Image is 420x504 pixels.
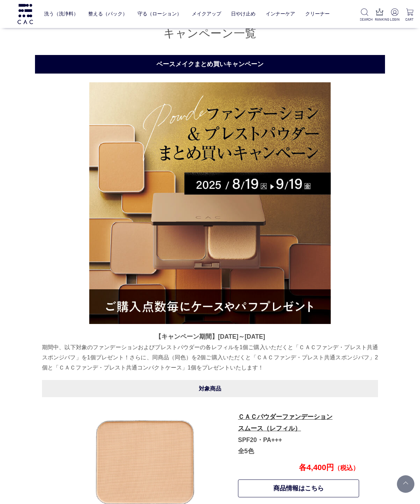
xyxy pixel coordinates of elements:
p: CART [405,17,414,22]
a: LOGIN [390,8,399,22]
p: SEARCH [360,17,369,22]
a: 日やけ止め [231,6,255,22]
p: SPF20・PA+++ 全5色 [238,411,358,457]
a: 商品情報はこちら [238,479,359,497]
p: 期間中、以下対象のファンデーションおよびプレストパウダーの各レフィルを1個ご購入いただくと「ＣＡＣファンデ・プレスト共通スポンジパフ」を1個プレゼント！さらに、同商品（同色）を2個ご購入いただく... [42,342,378,373]
img: logo [16,4,34,24]
a: RANKING [375,8,384,22]
p: 各4,400円 [237,463,359,472]
a: 整える（パック） [88,6,127,22]
span: （税込） [334,464,359,471]
p: RANKING [375,17,384,22]
p: 【キャンペーン期間】[DATE]～[DATE] [42,331,378,342]
a: 洗う（洗浄料） [44,6,78,22]
img: ベースメイクまとめ買いキャンペーン [89,82,331,324]
a: インナーケア [266,6,295,22]
h1: キャンペーン一覧 [35,26,385,41]
p: LOGIN [390,17,399,22]
a: ＣＡＣパウダーファンデーションスムース（レフィル） [238,413,332,432]
div: 対象商品 [42,380,378,397]
a: 守る（ローション） [138,6,182,22]
a: CART [405,8,414,22]
a: クリーナー [305,6,330,22]
a: メイクアップ [192,6,221,22]
h2: ベースメイクまとめ買いキャンペーン [35,55,385,74]
a: SEARCH [360,8,369,22]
